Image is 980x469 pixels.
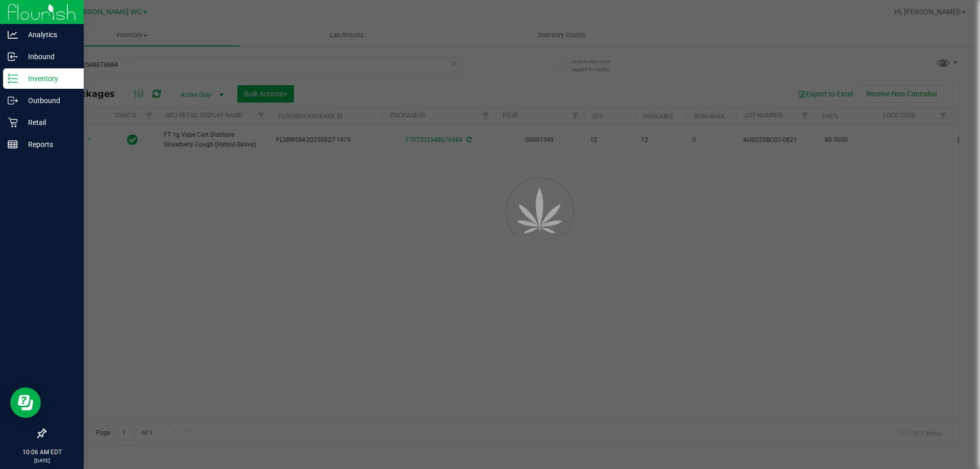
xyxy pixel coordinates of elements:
p: Analytics [18,29,79,41]
inline-svg: Inbound [8,52,18,62]
p: 10:06 AM EDT [5,448,79,457]
iframe: Resource center [10,387,41,418]
p: Inbound [18,51,79,63]
inline-svg: Outbound [8,95,18,106]
p: Inventory [18,72,79,85]
p: Retail [18,116,79,129]
inline-svg: Analytics [8,30,18,40]
inline-svg: Retail [8,117,18,128]
p: [DATE] [5,457,79,464]
p: Outbound [18,94,79,107]
inline-svg: Inventory [8,73,18,84]
inline-svg: Reports [8,139,18,150]
p: Reports [18,138,79,151]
